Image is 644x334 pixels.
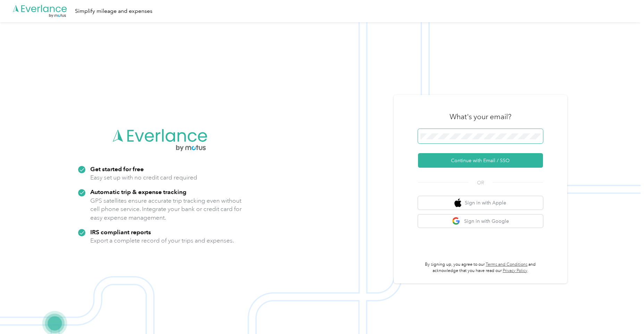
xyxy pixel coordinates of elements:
[503,268,527,273] a: Privacy Policy
[90,236,234,245] p: Export a complete record of your trips and expenses.
[450,112,511,122] h3: What's your email?
[468,179,493,186] span: OR
[418,153,543,168] button: Continue with Email / SSO
[90,165,144,173] strong: Get started for free
[452,217,461,226] img: google logo
[418,196,543,210] button: apple logoSign in with Apple
[90,173,197,182] p: Easy set up with no credit card required
[418,262,543,274] p: By signing up, you agree to our and acknowledge that you have read our .
[90,188,186,195] strong: Automatic trip & expense tracking
[454,199,461,207] img: apple logo
[75,7,152,16] div: Simplify mileage and expenses
[90,228,151,236] strong: IRS compliant reports
[418,214,543,228] button: google logoSign in with Google
[486,262,527,267] a: Terms and Conditions
[90,196,242,222] p: GPS satellites ensure accurate trip tracking even without cell phone service. Integrate your bank...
